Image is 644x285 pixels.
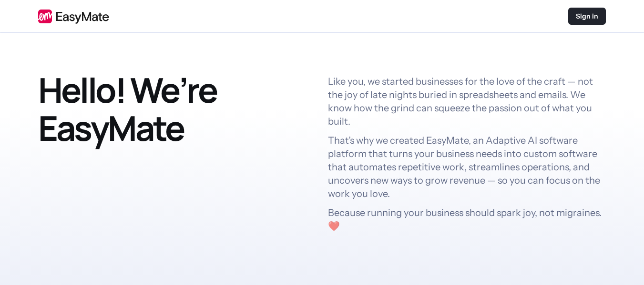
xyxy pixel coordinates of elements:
[328,75,606,128] p: Like you, we started businesses for the love of the craft — not the joy of late nights buried in ...
[38,71,317,233] h1: Hello! We’re EasyMate
[328,206,606,233] p: Because running your business should spark joy, not migraines. ❤️
[328,134,606,200] p: That’s why we created EasyMate, an Adaptive AI software platform that turns your business needs i...
[568,8,606,25] a: Sign in
[576,11,598,21] p: Sign in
